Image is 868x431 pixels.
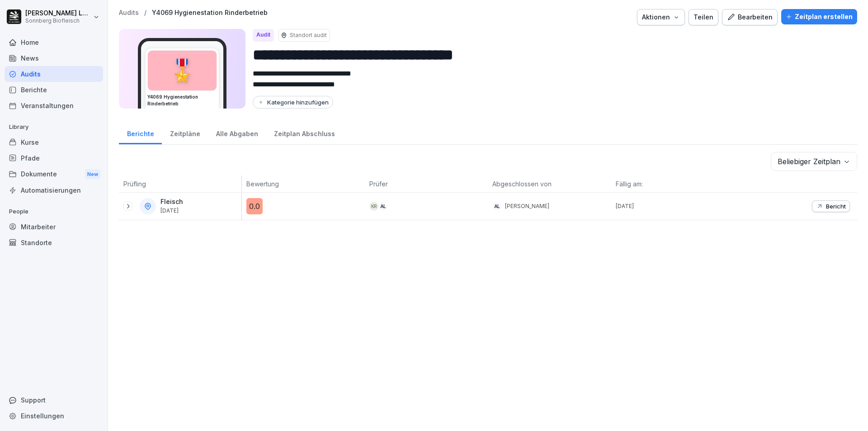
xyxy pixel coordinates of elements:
a: Mitarbeiter [5,219,103,235]
th: Fällig am: [611,175,734,193]
p: Bericht [826,203,846,210]
p: People [5,204,103,219]
a: DokumenteNew [5,166,103,183]
div: KR [369,202,378,211]
div: Zeitplan erstellen [786,12,853,22]
a: Home [5,34,103,50]
p: [DATE] [616,202,734,210]
button: Kategorie hinzufügen [253,96,333,109]
p: [PERSON_NAME] Lumetsberger [25,9,91,17]
div: Kategorie hinzufügen [257,99,329,106]
a: Pfade [5,150,103,166]
p: Fleisch [160,198,183,206]
p: [DATE] [160,208,183,214]
a: Alle Abgaben [208,121,266,144]
div: 🎖️ [148,51,217,90]
div: Aktionen [642,12,680,22]
div: Bearbeiten [727,12,773,22]
div: AL [378,202,387,211]
button: Aktionen [637,9,685,25]
a: News [5,50,103,66]
div: Teilen [693,12,713,22]
p: Abgeschlossen von [492,179,606,189]
div: AL [492,202,501,211]
p: Standort audit [290,31,327,39]
a: Veranstaltungen [5,98,103,114]
a: Automatisierungen [5,182,103,198]
p: Prüfling [123,179,237,189]
div: Support [5,392,103,408]
button: Bearbeiten [722,9,778,25]
a: Standorte [5,235,103,251]
p: Bewertung [246,179,360,189]
a: Einstellungen [5,408,103,424]
th: Prüfer [365,175,488,193]
button: Zeitplan erstellen [781,9,857,24]
div: Dokumente [5,166,103,183]
div: Audit [253,29,274,42]
a: Zeitplan Abschluss [266,121,343,144]
p: Sonnberg Biofleisch [25,18,91,24]
h3: Y4069 Hygienestation Rinderbetrieb [147,94,217,107]
button: Bericht [812,200,850,212]
a: Berichte [5,82,103,98]
a: Kurse [5,134,103,150]
a: Audits [5,66,103,82]
p: [PERSON_NAME] [505,202,549,210]
a: Zeitpläne [162,121,208,144]
div: New [85,169,100,180]
p: / [144,9,146,17]
a: Audits [119,9,139,17]
p: Library [5,120,103,134]
div: 0.0 [246,198,263,214]
a: Y4069 Hygienestation Rinderbetrieb [152,9,268,17]
button: Teilen [689,9,718,25]
a: Berichte [119,121,162,144]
